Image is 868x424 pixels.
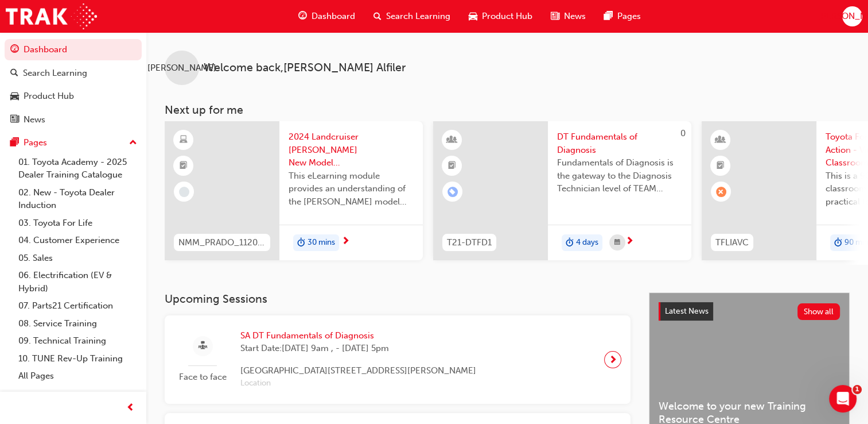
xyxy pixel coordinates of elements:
span: duration-icon [297,236,305,250]
h3: Upcoming Sessions [165,292,630,306]
span: search-icon [10,68,18,79]
a: Search Learning [5,63,142,84]
h3: Next up for me [146,103,868,117]
a: Dashboard [5,39,142,60]
span: Start Date: [DATE] 9am , - [DATE] 5pm [240,342,476,355]
a: Face to faceSA DT Fundamentals of DiagnosisStart Date:[DATE] 9am , - [DATE] 5pm[GEOGRAPHIC_DATA][... [174,325,621,395]
span: Latest News [665,306,709,316]
span: 30 mins [308,236,335,249]
span: Face to face [174,371,231,384]
a: Product Hub [5,86,142,107]
span: learningResourceType_ELEARNING-icon [180,133,188,148]
span: learningRecordVerb_ENROLL-icon [447,187,458,197]
a: 02. New - Toyota Dealer Induction [14,184,142,214]
span: SA DT Fundamentals of Diagnosis [240,329,476,342]
span: Welcome back , [PERSON_NAME] Alfiler [204,61,406,75]
span: learningRecordVerb_ABSENT-icon [716,187,726,197]
span: next-icon [625,237,634,247]
span: TFLIAVC [715,236,749,249]
span: booktick-icon [180,159,188,174]
span: duration-icon [566,236,574,250]
button: DashboardSearch LearningProduct HubNews [5,37,142,132]
a: 04. Customer Experience [14,232,142,249]
div: Search Learning [23,67,87,80]
a: 03. Toyota For Life [14,214,142,232]
span: car-icon [469,9,477,24]
span: 0 [680,128,686,138]
span: This eLearning module provides an understanding of the [PERSON_NAME] model line-up and its Katash... [289,169,414,209]
a: Latest NewsShow all [659,302,840,321]
span: guage-icon [298,9,307,24]
span: Dashboard [312,10,355,23]
button: [PERSON_NAME] [842,6,862,26]
img: Trak [6,3,97,29]
span: news-icon [551,9,559,24]
span: booktick-icon [448,159,456,174]
a: news-iconNews [542,5,595,28]
span: Product Hub [482,10,532,23]
div: News [24,113,45,126]
a: News [5,109,142,130]
span: [GEOGRAPHIC_DATA][STREET_ADDRESS][PERSON_NAME] [240,364,476,377]
a: pages-iconPages [595,5,650,28]
span: Fundamentals of Diagnosis is the gateway to the Diagnosis Technician level of TEAM Training and s... [557,156,682,195]
span: News [564,10,586,23]
span: T21-DTFD1 [447,236,492,249]
a: 09. Technical Training [14,332,142,350]
a: car-iconProduct Hub [460,5,542,28]
span: booktick-icon [717,159,725,174]
span: 1 [853,385,862,394]
span: guage-icon [10,45,19,55]
span: next-icon [609,352,617,368]
a: 07. Parts21 Certification [14,297,142,315]
span: prev-icon [126,401,135,415]
span: Search Learning [386,10,450,23]
span: pages-icon [10,138,19,148]
a: guage-iconDashboard [289,5,364,28]
span: sessionType_FACE_TO_FACE-icon [198,339,207,353]
span: learningResourceType_INSTRUCTOR_LED-icon [448,133,456,148]
iframe: Intercom live chat [829,385,857,413]
span: NMM_PRADO_112024_MODULE_1 [178,236,266,249]
a: 01. Toyota Academy - 2025 Dealer Training Catalogue [14,153,142,184]
button: Pages [5,132,142,153]
span: pages-icon [604,9,613,24]
span: learningRecordVerb_NONE-icon [179,187,189,197]
span: news-icon [10,115,19,125]
span: up-icon [129,136,137,151]
a: 06. Electrification (EV & Hybrid) [14,267,142,297]
a: 0T21-DTFD1DT Fundamentals of DiagnosisFundamentals of Diagnosis is the gateway to the Diagnosis T... [433,121,691,260]
span: Pages [617,10,641,23]
span: search-icon [373,9,382,24]
a: 05. Sales [14,249,142,267]
a: 08. Service Training [14,315,142,333]
a: NMM_PRADO_112024_MODULE_12024 Landcruiser [PERSON_NAME] New Model Mechanisms - Model Outline 1Thi... [165,121,423,260]
div: Product Hub [24,90,74,103]
span: calendar-icon [614,236,620,250]
span: DT Fundamentals of Diagnosis [557,130,682,156]
span: Location [240,377,476,390]
span: car-icon [10,91,19,102]
span: [PERSON_NAME] [147,61,216,75]
a: 10. TUNE Rev-Up Training [14,350,142,368]
a: search-iconSearch Learning [364,5,460,28]
span: 2024 Landcruiser [PERSON_NAME] New Model Mechanisms - Model Outline 1 [289,130,414,169]
button: Show all [797,303,840,320]
span: 4 days [576,236,598,249]
a: All Pages [14,367,142,385]
span: learningResourceType_INSTRUCTOR_LED-icon [717,133,725,148]
span: next-icon [341,237,350,247]
span: duration-icon [834,236,842,250]
div: Pages [24,136,47,149]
